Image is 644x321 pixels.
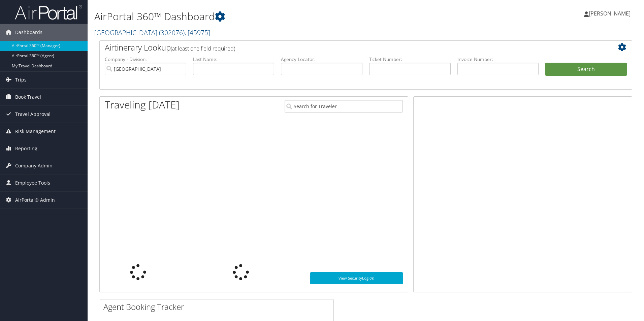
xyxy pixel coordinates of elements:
[103,301,333,313] h2: Agent Booking Tracker
[15,71,27,88] span: Trips
[545,63,627,76] button: Search
[15,4,82,20] img: airportal-logo.png
[105,42,582,53] h2: Airtinerary Lookup
[15,24,42,41] span: Dashboards
[285,100,403,113] input: Search for Traveler
[369,56,451,63] label: Ticket Number:
[310,272,403,284] a: View SecurityLogic®
[94,9,456,24] h1: AirPortal 360™ Dashboard
[193,56,275,63] label: Last Name:
[15,106,51,123] span: Travel Approval
[15,157,53,174] span: Company Admin
[105,56,186,63] label: Company - Division:
[159,28,185,37] span: ( 302076 )
[457,56,539,63] label: Invoice Number:
[15,192,55,208] span: AirPortal® Admin
[15,123,56,140] span: Risk Management
[105,98,180,112] h1: Traveling [DATE]
[94,28,210,37] a: [GEOGRAPHIC_DATA]
[281,56,362,63] label: Agency Locator:
[15,89,41,105] span: Book Travel
[584,3,637,24] a: [PERSON_NAME]
[15,174,50,191] span: Employee Tools
[589,10,631,17] span: [PERSON_NAME]
[185,28,210,37] span: , [ 45975 ]
[15,140,37,157] span: Reporting
[171,45,235,52] span: (at least one field required)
